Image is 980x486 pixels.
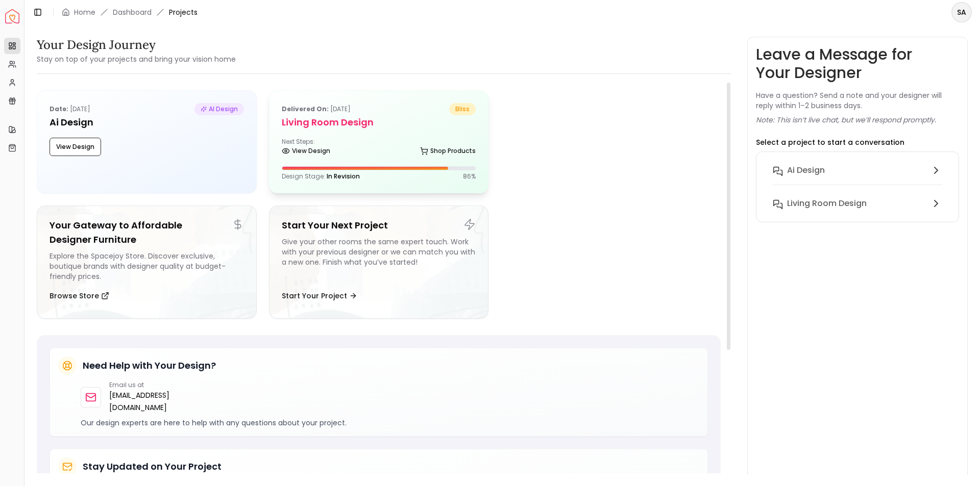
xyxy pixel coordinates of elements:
[282,144,330,158] a: View Design
[282,105,329,113] b: Delivered on:
[269,206,489,319] a: Start Your Next ProjectGive your other rooms the same expert touch. Work with your previous desig...
[282,138,476,158] div: Next Steps:
[420,144,476,158] a: Shop Products
[449,103,476,115] span: bliss
[282,103,351,115] p: [DATE]
[74,7,95,17] a: Home
[37,206,257,319] a: Your Gateway to Affordable Designer FurnitureExplore the Spacejoy Store. Discover exclusive, bout...
[5,9,19,23] a: Spacejoy
[50,138,101,156] button: View Design
[83,459,222,474] h5: Stay Updated on Your Project
[62,7,198,17] nav: breadcrumb
[113,7,152,17] a: Dashboard
[83,359,216,373] h5: Need Help with Your Design?
[787,164,825,176] h6: Ai Design
[756,137,904,147] p: Select a project to start a conversation
[50,103,90,115] p: [DATE]
[756,115,936,125] p: Note: This isn’t live chat, but we’ll respond promptly.
[37,54,236,64] small: Stay on top of your projects and bring your vision home
[169,7,198,17] span: Projects
[787,197,867,210] h6: Living Room design
[765,160,950,193] button: Ai Design
[50,218,244,247] h5: Your Gateway to Affordable Designer Furniture
[50,251,244,282] div: Explore the Spacejoy Store. Discover exclusive, boutique brands with designer quality at budget-f...
[952,3,971,21] span: SA
[282,237,476,282] div: Give your other rooms the same expert touch. Work with your previous designer or we can match you...
[951,2,972,22] button: SA
[327,172,360,181] span: In Revision
[50,105,68,113] b: Date:
[756,90,959,111] p: Have a question? Send a note and your designer will reply within 1–2 business days.
[282,172,360,181] p: Design Stage:
[81,418,699,428] p: Our design experts are here to help with any questions about your project.
[109,389,223,414] a: [EMAIL_ADDRESS][DOMAIN_NAME]
[765,193,950,214] button: Living Room design
[463,172,476,181] p: 86 %
[50,286,109,306] button: Browse Store
[194,103,244,115] span: AI Design
[37,37,236,53] h3: Your Design Journey
[282,286,357,306] button: Start Your Project
[50,115,244,130] h5: Ai Design
[5,9,19,23] img: Spacejoy Logo
[756,45,959,82] h3: Leave a Message for Your Designer
[282,218,476,233] h5: Start Your Next Project
[109,381,223,389] p: Email us at
[282,115,476,130] h5: Living Room design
